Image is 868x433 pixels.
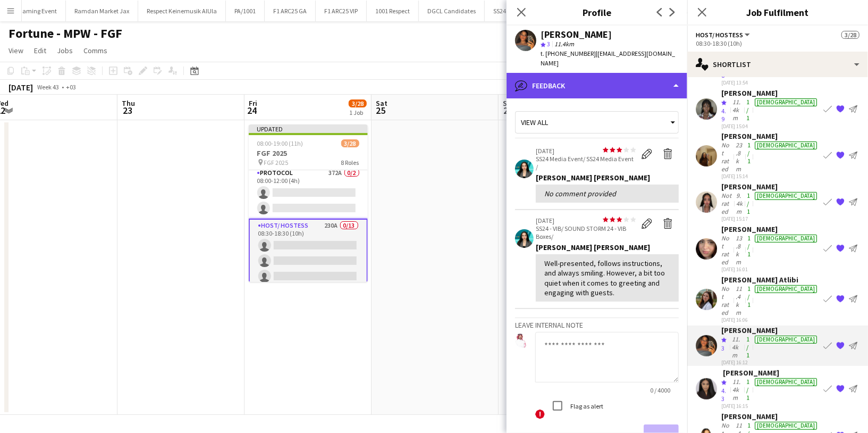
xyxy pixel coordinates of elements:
a: Jobs [53,44,77,57]
span: | [EMAIL_ADDRESS][DOMAIN_NAME] [541,49,675,67]
div: [DEMOGRAPHIC_DATA] [755,422,817,430]
button: Respect Keinemusik AlUla [138,1,226,21]
div: Not rated [721,285,734,317]
div: Feedback [507,73,687,98]
div: ‏ [PERSON_NAME] [721,368,819,378]
span: 26 [501,104,516,116]
span: 11.4km [552,40,576,48]
div: 11.4km [730,335,744,359]
div: [DEMOGRAPHIC_DATA] [755,378,817,386]
span: Sat [376,98,387,108]
p: [DATE] [536,216,636,224]
div: Updated [249,124,368,133]
app-skills-label: 1/1 [746,98,749,122]
span: 8 Roles [341,159,359,166]
div: [DATE] 15:14 [721,173,819,180]
span: 4.9 [721,106,726,122]
div: 1 Job [349,109,366,116]
div: [DATE] 15:17 [721,215,819,222]
span: 23 [120,104,135,116]
div: [PERSON_NAME] [721,131,819,141]
button: SS24 - Respect [485,1,540,21]
div: 11.4km [730,378,744,403]
app-skills-label: 1/1 [746,335,749,359]
span: 08:00-19:00 (11h) [257,139,304,147]
div: [DATE] 16:01 [721,266,819,273]
app-job-card: Updated08:00-19:00 (11h)3/28FGF 2025 FGF 20258 RolesCustomer Service Staff188A0/108:00-12:00 (4h)... [249,124,368,282]
span: Sun [503,98,516,108]
div: [DATE] 16:15 [721,403,819,410]
span: 4.3 [721,387,726,403]
button: PA/1001 [226,1,265,21]
h1: Fortune - MPW - FGF [9,26,122,41]
div: [DATE] 13:54 [721,79,819,86]
div: [PERSON_NAME] [721,326,819,335]
div: Shortlist [687,52,868,77]
span: ! [535,410,545,419]
div: No comment provided [544,189,670,198]
div: [PERSON_NAME] [PERSON_NAME] [536,243,679,252]
div: [DEMOGRAPHIC_DATA] [755,336,817,344]
div: [PERSON_NAME] Atlibi [721,275,819,285]
span: Host/ Hostess [696,31,743,39]
div: [DATE] 16:06 [721,317,819,323]
button: DGCL Candidates [419,1,485,21]
div: [PERSON_NAME] [721,412,819,421]
div: 9.4km [734,191,745,215]
div: [PERSON_NAME] [541,30,612,39]
button: Ramdan Market Jax [66,1,138,21]
div: [DATE] 16:12 [721,359,819,366]
app-skills-label: 1/1 [747,191,750,215]
app-skills-label: 1/1 [746,54,749,78]
span: 3 [721,344,724,352]
button: F1 ARC25 VIP [316,1,367,21]
div: 11.4km [734,285,745,317]
span: Comms [83,46,107,55]
span: 3/28 [349,99,367,107]
div: [DEMOGRAPHIC_DATA] [755,98,817,106]
a: View [4,44,28,57]
span: View all [521,118,548,127]
p: SS24 - VIB/ SOUND STORM 24 - VIB Boxes/ [536,224,636,240]
app-skills-label: 1/1 [747,234,751,258]
span: Thu [122,98,135,108]
div: Well-presented, follows instructions, and always smiling. However, a bit too quiet when it comes ... [544,259,670,297]
div: [DEMOGRAPHIC_DATA] [755,235,817,243]
h3: Leave internal note [515,320,679,330]
app-skills-label: 1/1 [746,378,749,402]
div: [DEMOGRAPHIC_DATA] [755,192,817,200]
span: 25 [374,104,387,116]
app-skills-label: 1/1 [747,285,751,309]
span: 24 [247,104,257,116]
p: [DATE] [536,147,636,155]
app-skills-label: 1/1 [747,141,751,165]
button: F1 ARC25 GA [265,1,316,21]
div: 11.4km [730,98,744,123]
p: SS24 Media Event/ SS24 Media Event / [536,155,636,171]
span: 3 [547,40,550,48]
div: Not rated [721,141,734,173]
div: 23.8km [734,141,745,173]
h3: Profile [507,5,687,19]
h3: Job Fulfilment [687,5,868,19]
span: 0 / 4000 [642,386,679,394]
div: [PERSON_NAME] [721,182,819,191]
div: [DATE] 15:04 [721,122,819,129]
span: Fri [249,98,257,108]
div: +03 [66,83,76,91]
div: [PERSON_NAME] [721,88,819,98]
button: Host/ Hostess [696,31,752,39]
div: 08:30-18:30 (10h) [696,39,859,47]
span: FGF 2025 [264,159,289,166]
div: [DEMOGRAPHIC_DATA] [755,285,817,293]
span: Edit [34,46,46,55]
div: [PERSON_NAME] [721,224,819,234]
div: [PERSON_NAME] [PERSON_NAME] [536,173,679,182]
span: Jobs [57,46,73,55]
div: Not rated [721,234,734,266]
span: 3/28 [341,139,359,147]
div: [DATE] [9,82,33,93]
div: [DEMOGRAPHIC_DATA] [755,141,817,149]
button: 1001 Respect [367,1,419,21]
